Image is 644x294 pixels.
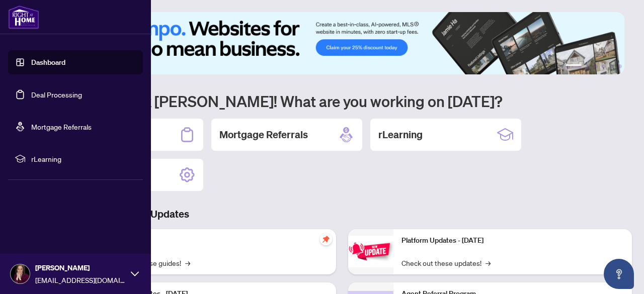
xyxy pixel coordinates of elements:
span: rLearning [31,153,136,164]
p: Platform Updates - [DATE] [401,235,624,246]
a: Deal Processing [31,90,82,99]
a: Dashboard [31,58,65,67]
button: 3 [594,64,598,68]
span: → [486,257,491,268]
a: Check out these updates!→ [401,257,491,268]
h1: Welcome back [PERSON_NAME]! What are you working on [DATE]? [52,91,632,111]
button: 2 [586,64,590,68]
button: Open asap [604,259,634,289]
img: Slide 0 [52,12,624,74]
span: pushpin [320,233,332,245]
button: 6 [618,64,622,68]
img: logo [8,5,39,29]
img: Platform Updates - June 23, 2025 [348,236,393,267]
h2: rLearning [378,128,423,142]
span: → [185,257,190,268]
span: [EMAIL_ADDRESS][DOMAIN_NAME] [35,274,126,285]
button: 5 [610,64,614,68]
button: 4 [602,64,606,68]
button: 1 [566,64,582,68]
a: Mortgage Referrals [31,122,92,131]
p: Self-Help [106,235,328,246]
h2: Mortgage Referrals [219,128,308,142]
span: [PERSON_NAME] [35,262,126,273]
h3: Brokerage & Industry Updates [52,207,632,221]
img: Profile Icon [11,264,30,283]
